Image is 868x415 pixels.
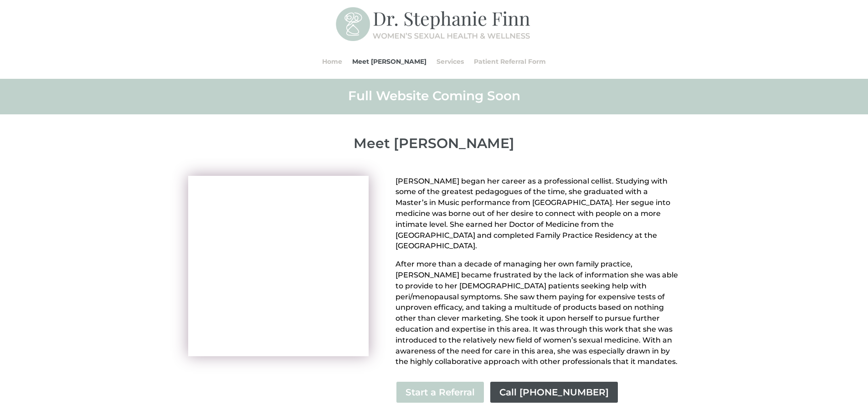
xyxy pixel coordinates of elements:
[395,381,485,404] a: Start a Referral
[322,44,342,79] a: Home
[395,259,680,367] p: After more than a decade of managing her own family practice, [PERSON_NAME] became frustrated by ...
[474,44,546,79] a: Patient Referral Form
[352,44,426,79] a: Meet [PERSON_NAME]
[188,135,680,152] p: Meet [PERSON_NAME]
[395,176,680,259] p: [PERSON_NAME] began her career as a professional cellist. Studying with some of the greatest peda...
[489,381,619,404] a: Call [PHONE_NUMBER]
[188,87,680,108] h2: Full Website Coming Soon
[437,44,464,79] a: Services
